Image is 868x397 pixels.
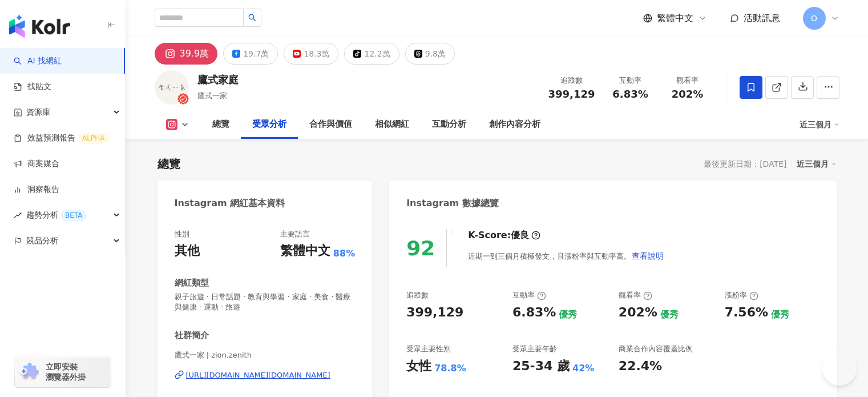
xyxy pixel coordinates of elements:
[26,228,58,254] span: 競品分析
[18,363,41,381] img: chrome extension
[822,351,857,386] iframe: Help Scout Beacon - Open
[432,118,466,131] div: 互動分析
[175,370,356,380] a: [URL][DOMAIN_NAME][DOMAIN_NAME]
[304,46,329,62] div: 18.3萬
[619,344,693,354] div: 商業合作內容覆蓋比例
[26,99,50,125] span: 資源庫
[660,308,679,321] div: 優秀
[612,89,648,100] span: 6.83%
[800,115,839,134] div: 近三個月
[155,70,189,105] img: KOL Avatar
[280,229,310,239] div: 主要語言
[14,81,51,93] a: 找貼文
[512,304,556,322] div: 6.83%
[434,362,466,375] div: 78.8%
[375,118,409,131] div: 相似網紅
[406,304,463,322] div: 399,129
[26,202,87,228] span: 趨勢分析
[309,118,352,131] div: 合作與價值
[14,55,62,67] a: searchAI 找網紅
[175,330,209,342] div: 社群簡介
[406,197,499,210] div: Instagram 數據總覽
[175,350,356,360] span: 鷹式一家 | zion.zenith
[14,158,59,170] a: 商案媒合
[406,344,451,354] div: 受眾主要性別
[559,308,577,321] div: 優秀
[46,362,86,382] span: 立即安裝 瀏覽器外掛
[512,358,570,375] div: 25-34 歲
[280,242,330,260] div: 繁體中文
[631,244,664,267] button: 查看說明
[572,362,594,375] div: 42%
[406,358,431,375] div: 女性
[672,89,704,100] span: 202%
[657,12,693,25] span: 繁體中文
[197,91,227,100] span: 鷹式一家
[175,229,189,239] div: 性別
[489,118,540,131] div: 創作內容分析
[548,88,595,100] span: 399,129
[14,211,22,219] span: rise
[344,43,399,65] button: 12.2萬
[609,75,652,86] div: 互動率
[186,370,330,380] div: [URL][DOMAIN_NAME][DOMAIN_NAME]
[243,46,269,62] div: 19.7萬
[406,236,435,260] div: 92
[548,75,595,86] div: 追蹤數
[158,156,180,172] div: 總覽
[284,43,338,65] button: 18.3萬
[619,304,657,322] div: 202%
[512,344,557,354] div: 受眾主要年齡
[333,247,355,260] span: 88%
[252,118,286,131] div: 受眾分析
[725,304,768,322] div: 7.56%
[15,356,111,387] a: chrome extension立即安裝 瀏覽器外掛
[704,159,786,169] div: 最後更新日期：[DATE]
[744,13,780,23] span: 活動訊息
[771,308,789,321] div: 優秀
[364,46,390,62] div: 12.2萬
[811,12,817,25] span: O
[405,43,455,65] button: 9.8萬
[511,229,529,242] div: 優良
[632,251,664,260] span: 查看說明
[666,75,709,86] div: 觀看率
[197,73,239,87] div: 鷹式家庭
[212,118,229,131] div: 總覽
[406,290,429,300] div: 追蹤數
[468,244,664,267] div: 近期一到三個月積極發文，且漲粉率與互動率高。
[223,43,278,65] button: 19.7萬
[175,242,200,260] div: 其他
[619,290,652,300] div: 觀看率
[725,290,758,300] div: 漲粉率
[619,358,662,375] div: 22.4%
[425,46,446,62] div: 9.8萬
[155,43,218,65] button: 39.9萬
[797,157,837,171] div: 近三個月
[60,210,87,221] div: BETA
[175,197,285,210] div: Instagram 網紅基本資料
[14,184,59,195] a: 洞察報告
[9,15,70,38] img: logo
[248,14,256,22] span: search
[468,229,540,242] div: K-Score :
[180,46,209,62] div: 39.9萬
[175,292,356,312] span: 親子旅遊 · 日常話題 · 教育與學習 · 家庭 · 美食 · 醫療與健康 · 運動 · 旅遊
[175,277,209,289] div: 網紅類型
[512,290,546,300] div: 互動率
[14,133,109,144] a: 效益預測報告ALPHA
